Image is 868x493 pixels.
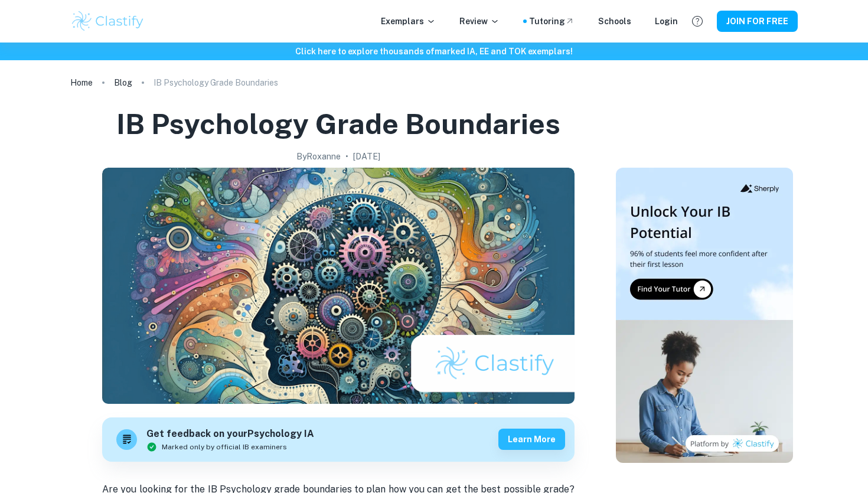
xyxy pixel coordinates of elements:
h6: Get feedback on your Psychology IA [146,427,314,442]
a: Home [70,74,93,91]
p: IB Psychology Grade Boundaries [154,76,278,89]
p: Exemplars [381,15,436,28]
h6: Click here to explore thousands of marked IA, EE and TOK exemplars ! [2,45,866,58]
h1: IB Psychology Grade Boundaries [116,105,560,143]
button: Help and Feedback [687,11,707,31]
button: Learn more [498,429,565,450]
img: IB Psychology Grade Boundaries cover image [102,168,575,404]
button: JOIN FOR FREE [717,11,798,32]
a: Login [655,15,678,28]
span: Marked only by official IB examiners [162,442,287,452]
a: Get feedback on yourPsychology IAMarked only by official IB examinersLearn more [102,417,575,462]
h2: [DATE] [353,150,380,163]
p: Review [459,15,500,28]
h2: By Roxanne [296,150,341,163]
img: Clastify logo [70,9,145,33]
p: • [345,150,348,163]
a: Tutoring [529,15,575,28]
img: Thumbnail [616,168,793,463]
a: Blog [114,74,132,91]
a: Schools [598,15,631,28]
